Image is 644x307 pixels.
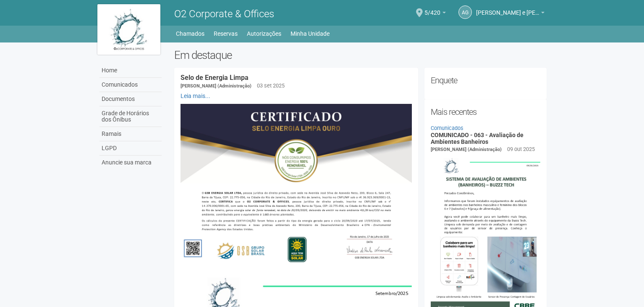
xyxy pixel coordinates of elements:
[458,5,472,19] a: AG
[291,28,330,40] a: Minha Unidade
[476,11,545,17] a: [PERSON_NAME] e [PERSON_NAME] Arquitetura
[476,1,539,16] span: Aurora Grei e Andrea Eiras Arquitetura
[99,106,162,127] a: Grade de Horários dos Ônibus
[174,8,274,20] span: O2 Corporate & Offices
[181,104,412,268] img: COMUNICADO%20-%20054%20-%20Selo%20de%20Energia%20Limpa%20-%20P%C3%A1g.%202.jpg
[214,28,238,40] a: Reservas
[181,93,210,99] a: Leia mais...
[99,127,162,141] a: Ramais
[181,74,249,82] a: Selo de Energia Limpa
[431,147,502,152] span: [PERSON_NAME] (Administração)
[99,78,162,92] a: Comunicados
[99,64,162,78] a: Home
[431,132,524,145] a: COMUNICADO - 063 - Avaliação de Ambientes Banheiros
[431,125,463,131] a: Comunicados
[174,49,547,61] h2: Em destaque
[431,74,540,87] h2: Enquete
[99,156,162,169] a: Anuncie sua marca
[424,11,446,17] a: 5/420
[507,146,535,153] div: 09 out 2025
[99,92,162,106] a: Documentos
[424,1,440,16] span: 5/420
[176,28,204,40] a: Chamados
[247,28,281,40] a: Autorizações
[257,82,285,90] div: 03 set 2025
[431,106,540,118] h2: Mais recentes
[181,83,251,89] span: [PERSON_NAME] (Administração)
[99,141,162,156] a: LGPD
[97,4,160,55] img: logo.jpg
